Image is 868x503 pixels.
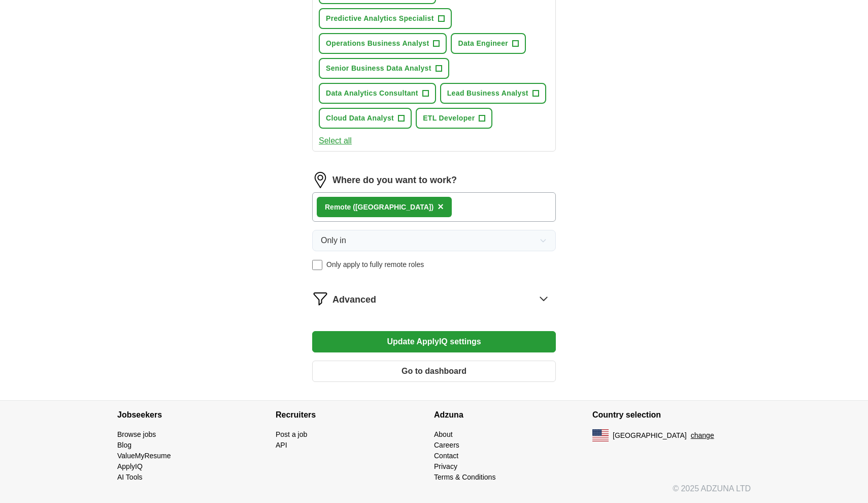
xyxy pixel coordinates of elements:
[312,361,556,382] button: Go to dashboard
[326,88,418,99] span: Data Analytics Consultant
[691,430,714,441] button: change
[312,290,328,307] img: filter
[312,172,328,188] img: location.png
[326,38,429,49] span: Operations Business Analyst
[109,483,759,503] div: © 2025 ADZUNA LTD
[312,331,556,352] button: Update ApplyIQ settings
[325,202,433,213] div: Remote ([GEOGRAPHIC_DATA])
[326,13,434,24] span: Predictive Analytics Specialist
[423,113,475,124] span: ETL Developer
[613,430,687,441] span: [GEOGRAPHIC_DATA]
[319,135,352,147] button: Select all
[321,234,346,247] span: Only in
[312,260,322,270] input: Only apply to fully remote roles
[117,430,156,438] a: Browse jobs
[434,441,459,449] a: Careers
[326,259,424,270] span: Only apply to fully remote roles
[319,33,447,54] button: Operations Business Analyst
[276,430,307,438] a: Post a job
[117,473,143,481] a: AI Tools
[319,58,449,79] button: Senior Business Data Analyst
[319,83,436,104] button: Data Analytics Consultant
[592,401,751,429] h4: Country selection
[319,108,412,129] button: Cloud Data Analyst
[276,441,287,449] a: API
[434,430,453,438] a: About
[117,441,131,449] a: Blog
[438,199,444,215] button: ×
[117,452,171,460] a: ValueMyResume
[440,83,546,104] button: Lead Business Analyst
[434,462,457,470] a: Privacy
[447,88,528,99] span: Lead Business Analyst
[592,429,609,441] img: US flag
[312,230,556,251] button: Only in
[438,201,444,212] span: ×
[458,38,508,49] span: Data Engineer
[332,293,376,307] span: Advanced
[332,173,457,187] label: Where do you want to work?
[319,8,452,29] button: Predictive Analytics Specialist
[416,108,492,129] button: ETL Developer
[434,452,458,460] a: Contact
[117,462,143,470] a: ApplyIQ
[451,33,526,54] button: Data Engineer
[434,473,495,481] a: Terms & Conditions
[326,63,431,74] span: Senior Business Data Analyst
[326,113,394,124] span: Cloud Data Analyst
